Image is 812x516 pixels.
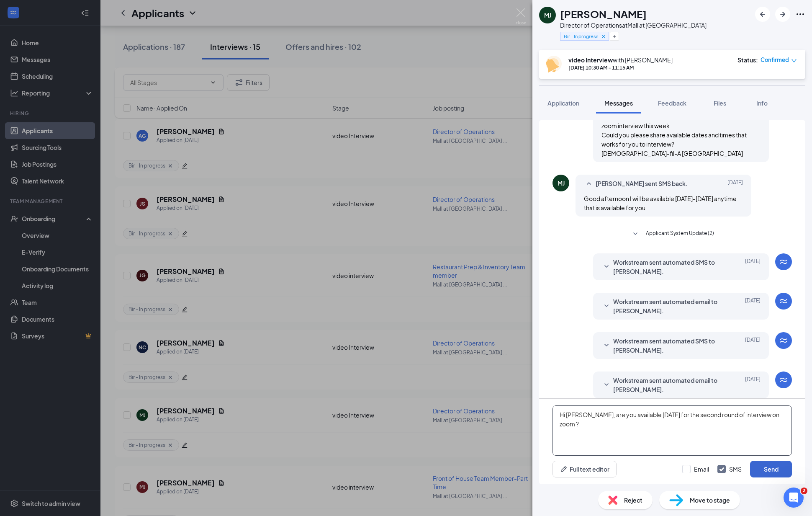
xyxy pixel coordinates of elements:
iframe: Intercom live chat [784,488,804,508]
span: Workstream sent automated SMS to [PERSON_NAME]. [613,336,723,355]
svg: SmallChevronDown [601,301,612,311]
button: SmallChevronDownApplicant System Update (2) [630,229,714,239]
svg: Cross [601,34,606,39]
svg: Pen [560,465,568,473]
span: Confirmed [761,56,789,64]
svg: SmallChevronDown [601,380,612,390]
button: ArrowLeftNew [755,7,770,22]
span: Reject [624,495,642,505]
span: Good afternoon I will be available [DATE]-[DATE] anytime that is available for you [584,195,737,212]
span: Messages [604,99,633,107]
button: Send [750,461,792,477]
svg: ArrowLeftNew [758,9,768,19]
div: MJ [558,179,565,187]
svg: Ellipses [795,9,805,19]
div: Director of Operations at Mall at [GEOGRAPHIC_DATA] [560,21,707,29]
svg: SmallChevronDown [601,262,612,272]
span: down [791,58,797,64]
span: Applicant System Update (2) [646,229,714,239]
span: Workstream sent automated SMS to [PERSON_NAME]. [613,258,723,276]
span: Thank You for applying, We would like to schedule a 45 min zoom interview this week. Could you pl... [601,113,758,157]
span: Bir - In progress [564,33,599,40]
textarea: Hi [PERSON_NAME], are you available [DATE] for the second round of interview on zoom ? [552,405,792,456]
svg: SmallChevronDown [630,229,640,239]
svg: SmallChevronUp [584,179,594,189]
span: Move to stage [690,495,730,505]
span: Workstream sent automated email to [PERSON_NAME]. [613,297,723,315]
span: [PERSON_NAME] sent SMS back. [596,179,688,189]
h1: [PERSON_NAME] [560,7,647,21]
span: Workstream sent automated email to [PERSON_NAME]. [613,376,723,394]
svg: Plus [612,34,617,39]
div: with [PERSON_NAME] [568,56,673,64]
span: Files [714,99,726,107]
svg: SmallChevronDown [601,341,612,351]
span: [DATE] [745,376,761,394]
span: [DATE] [745,336,761,355]
span: [DATE] [745,297,761,315]
span: Feedback [658,99,686,107]
svg: WorkstreamLogo [779,257,789,267]
span: Info [756,99,768,107]
button: Full text editorPen [552,461,617,477]
button: Plus [610,32,619,41]
span: Application [547,99,579,107]
div: Status : [737,56,758,64]
span: 2 [801,488,807,494]
div: [DATE] 10:30 AM - 11:15 AM [568,64,673,71]
div: MJ [544,11,551,19]
svg: ArrowRight [778,9,788,19]
button: ArrowRight [775,7,790,22]
svg: WorkstreamLogo [779,296,789,306]
b: video Interview [568,56,613,64]
span: [DATE] [745,258,761,276]
span: [DATE] [727,179,743,189]
svg: WorkstreamLogo [779,375,789,385]
svg: WorkstreamLogo [779,335,789,346]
